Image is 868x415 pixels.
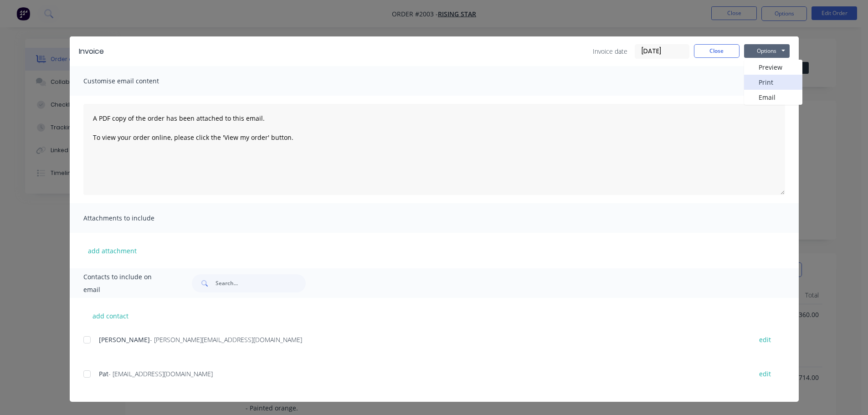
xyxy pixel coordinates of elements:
[754,368,776,380] button: edit
[150,335,302,344] span: - [PERSON_NAME][EMAIL_ADDRESS][DOMAIN_NAME]
[83,271,169,296] span: Contacts to include on email
[99,335,150,344] span: [PERSON_NAME]
[83,309,138,323] button: add contact
[744,60,802,75] button: Preview
[79,46,104,57] div: Invoice
[83,212,184,225] span: Attachments to include
[108,369,213,378] span: - [EMAIL_ADDRESS][DOMAIN_NAME]
[216,274,306,292] input: Search...
[593,46,627,56] span: Invoice date
[99,369,108,378] span: Pat
[83,104,785,195] textarea: A PDF copy of the order has been attached to this email. To view your order online, please click ...
[744,44,790,58] button: Options
[694,44,740,58] button: Close
[744,75,802,90] button: Print
[754,333,776,346] button: edit
[744,90,802,105] button: Email
[83,244,141,257] button: add attachment
[83,75,184,87] span: Customise email content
